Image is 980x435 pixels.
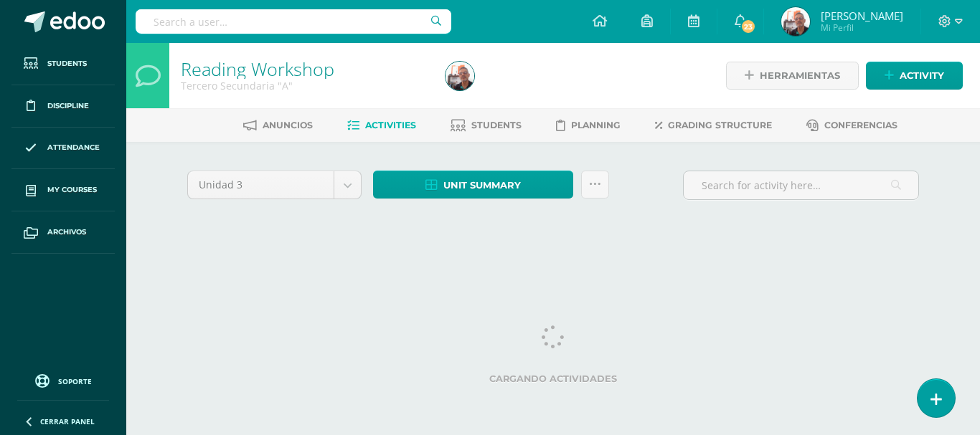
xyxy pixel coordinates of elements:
a: Soporte [17,371,109,390]
a: Anuncios [243,114,313,137]
a: Students [451,114,522,137]
span: Activities [365,120,416,130]
a: Discipline [11,85,115,128]
div: Tercero Secundaria 'A' [181,79,428,92]
label: Cargando actividades [187,373,919,384]
span: Unit summary [443,172,521,199]
span: Attendance [47,142,100,153]
span: Conferencias [824,120,897,130]
a: Activities [347,114,416,137]
span: Unidad 3 [199,171,323,199]
a: Reading Workshop [181,57,334,81]
img: 55017845fec2dd1e23d86bbbd8458b68.png [446,62,474,90]
span: Planning [571,120,621,130]
img: 55017845fec2dd1e23d86bbbd8458b68.png [781,7,810,36]
span: Grading structure [668,120,772,130]
a: Archivos [11,211,115,254]
span: Students [47,58,87,70]
h1: Reading Workshop [181,59,428,79]
a: Planning [556,114,621,137]
a: Unit summary [373,171,573,199]
a: My courses [11,169,115,211]
a: Attendance [11,128,115,170]
span: 23 [740,19,756,34]
input: Search for activity here… [684,171,918,199]
a: Students [11,43,115,85]
span: My courses [47,184,97,196]
a: Unidad 3 [188,171,361,199]
span: Herramientas [760,62,840,89]
span: Students [471,120,522,130]
a: Grading structure [655,114,772,137]
span: Archivos [47,226,86,238]
input: Search a user… [136,9,451,34]
a: Activity [866,62,963,90]
span: Soporte [58,376,92,386]
a: Herramientas [726,62,859,90]
span: Mi Perfil [821,21,903,34]
span: Activity [900,62,944,89]
span: Discipline [47,100,89,112]
span: Cerrar panel [40,416,95,426]
a: Conferencias [806,114,897,137]
span: [PERSON_NAME] [821,9,903,23]
span: Anuncios [263,120,313,130]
